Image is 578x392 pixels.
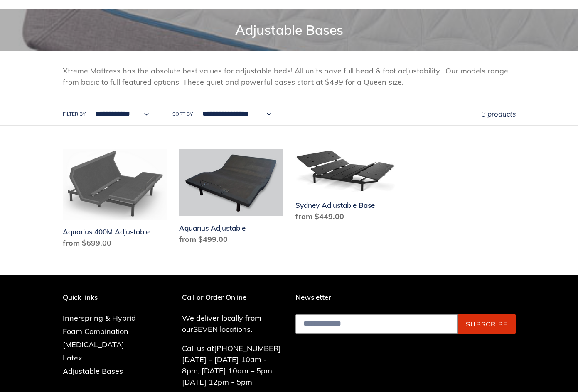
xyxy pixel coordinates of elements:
[63,65,516,88] p: Xtreme Mattress has the absolute best values for adjustable beds! All units have full head & foot...
[182,343,283,387] p: Call us at [DATE] – [DATE] 10am - 8pm, [DATE] 10am – 5pm, [DATE] 12pm - 5pm.
[172,110,193,118] label: Sort by
[193,324,251,334] a: SEVEN locations
[295,314,458,334] input: Email address
[63,366,123,376] a: Adjustable Bases
[214,343,281,353] a: [PHONE_NUMBER]
[482,110,516,118] span: 3 products
[179,149,283,248] a: Aquarius Adjustable
[63,293,148,302] p: Quick links
[63,313,136,323] a: Innerspring & Hybrid
[63,110,86,118] label: Filter by
[63,326,128,336] a: Foam Combination
[182,312,283,335] p: We deliver locally from our .
[466,320,508,328] span: Subscribe
[295,293,516,302] p: Newsletter
[63,340,124,349] a: [MEDICAL_DATA]
[63,353,82,363] a: Latex
[458,314,516,334] button: Subscribe
[63,149,167,252] a: Aquarius 400M Adjustable
[182,293,283,302] p: Call or Order Online
[235,22,343,38] span: Adjustable Bases
[295,149,399,225] a: Sydney Adjustable Base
